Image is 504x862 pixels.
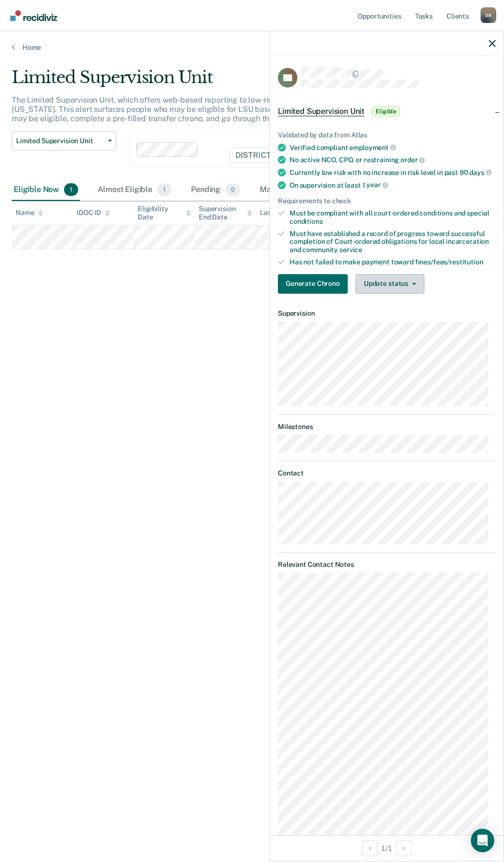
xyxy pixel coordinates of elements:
[278,423,496,431] dt: Milestones
[278,197,496,205] div: Requirements to check
[260,209,307,217] div: Last Viewed
[16,137,104,145] span: Limited Supervision Unit
[290,258,496,266] div: Has not failed to make payment toward
[138,205,191,221] div: Eligibility Date
[290,168,496,177] div: Currently low risk with no increase in risk level in past 90
[189,179,242,201] div: Pending
[290,155,496,164] div: No active NCO, CPO, or restraining
[278,107,364,116] span: Limited Supervision Unit
[12,43,492,52] a: Home
[366,181,388,189] span: year
[372,107,400,116] span: Eligible
[199,205,252,221] div: Supervision End Date
[349,144,396,151] span: employment
[469,169,491,176] span: days
[278,131,496,139] div: Validated by data from Atlas
[77,209,110,217] div: IDOC ID
[278,274,352,294] a: Navigate to form link
[400,156,425,164] span: order
[258,179,345,201] div: Marked Ineligible
[415,258,483,266] span: fines/fees/restitution
[278,274,348,294] button: Generate Chrono
[481,7,496,23] button: Profile dropdown button
[290,209,496,226] div: Must be compliant with all court-ordered conditions and special conditions
[225,183,240,196] span: 0
[396,840,412,856] button: Next Opportunity
[339,246,362,254] span: service
[229,148,404,163] span: DISTRICT OFFICE 5, [GEOGRAPHIC_DATA]
[290,143,496,152] div: Verified compliant
[278,560,496,569] dt: Relevant Contact Notes
[12,67,465,95] div: Limited Supervision Unit
[356,274,424,294] button: Update status
[270,96,504,127] div: Limited Supervision UnitEligible
[278,309,496,318] dt: Supervision
[270,835,504,861] div: 1 / 1
[12,179,80,201] div: Eligible Now
[157,183,171,196] span: 1
[290,181,496,190] div: On supervision at least 1
[290,230,496,254] div: Must have established a record of progress toward successful completion of Court-ordered obligati...
[10,10,57,21] img: Recidiviz
[96,179,173,201] div: Almost Eligible
[362,840,378,856] button: Previous Opportunity
[481,7,496,23] div: S K
[64,183,78,196] span: 1
[16,209,43,217] div: Name
[471,829,494,852] div: Open Intercom Messenger
[278,469,496,477] dt: Contact
[12,95,463,123] p: The Limited Supervision Unit, which offers web-based reporting to low-risk clients, is the lowest...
